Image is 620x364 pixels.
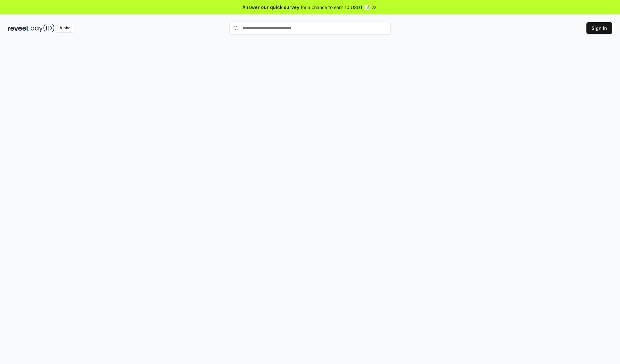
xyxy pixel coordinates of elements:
img: reveel_dark [8,24,29,32]
img: pay_id [31,24,55,32]
span: for a chance to earn 10 USDT 📝 [301,4,370,11]
button: Sign In [586,22,612,34]
div: Alpha [56,24,74,32]
span: Answer our quick survey [243,4,299,11]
